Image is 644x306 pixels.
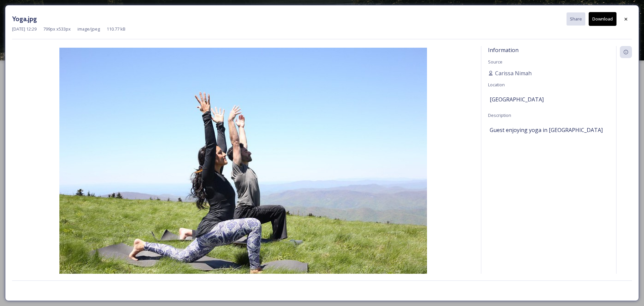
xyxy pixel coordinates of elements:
span: [DATE] 12:29 [12,26,37,32]
img: Yoga.jpg [12,48,474,293]
span: Source [488,59,502,65]
span: Location [488,82,505,88]
button: Download [589,12,616,26]
span: image/jpeg [77,26,100,32]
span: Carissa Nimah [495,69,532,77]
span: Information [488,46,519,54]
span: Guest enjoying yoga in [GEOGRAPHIC_DATA] [490,126,603,134]
button: Share [567,12,585,26]
span: Description [488,112,511,118]
span: 110.77 kB [107,26,125,32]
h3: Yoga.jpg [12,14,37,24]
span: 799 px x 533 px [43,26,71,32]
span: [GEOGRAPHIC_DATA] [490,95,544,103]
